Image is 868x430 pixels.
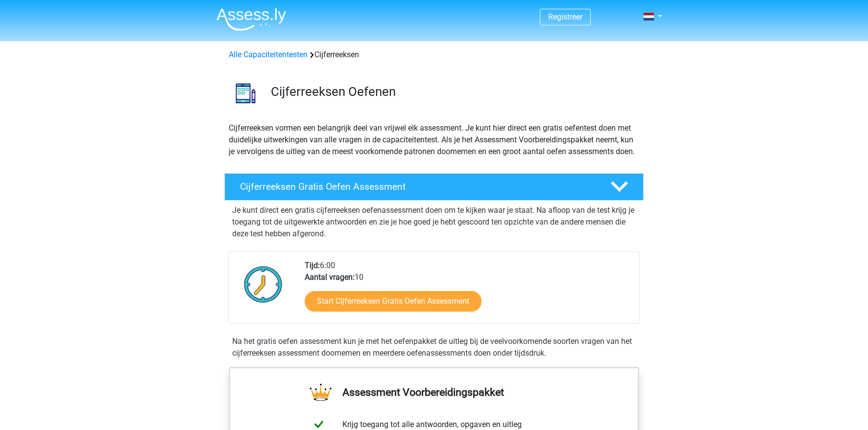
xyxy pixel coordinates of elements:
[239,260,288,309] img: Klok
[229,122,639,158] p: Cijferreeksen vormen een belangrijk deel van vrijwel elk assessment. Je kunt hier direct een grat...
[229,50,308,59] a: Alle Capaciteitentesten
[305,261,320,270] b: Tijd:
[225,72,266,114] img: cijferreeksen
[240,181,595,192] h4: Cijferreeksen Gratis Oefen Assessment
[271,84,636,99] h3: Cijferreeksen Oefenen
[297,260,639,323] div: 6:00 10
[228,336,640,359] div: Na het gratis oefen assessment kun je met het oefenpakket de uitleg bij de veelvoorkomende soorte...
[305,272,355,282] b: Aantal vragen:
[217,8,286,31] img: Assessly
[305,291,482,312] a: Start Cijferreeksen Gratis Oefen Assessment
[225,49,643,61] div: Cijferreeksen
[548,12,582,22] a: Registreer
[220,173,648,201] a: Cijferreeksen Gratis Oefen Assessment
[232,204,636,240] p: Je kunt direct een gratis cijferreeksen oefenassessment doen om te kijken waar je staat. Na afloo...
